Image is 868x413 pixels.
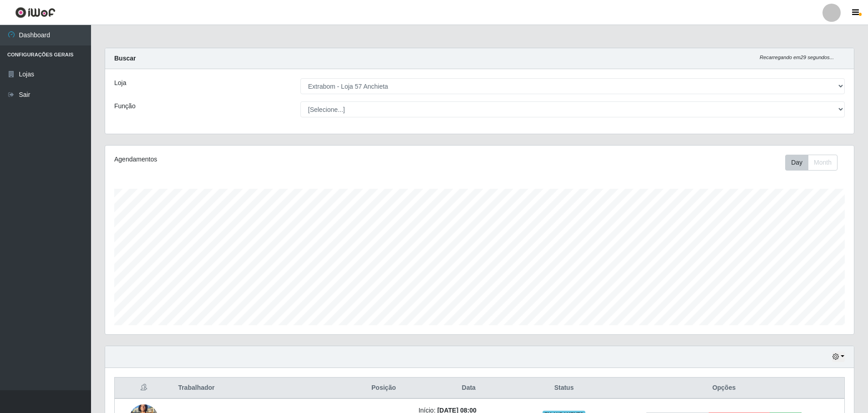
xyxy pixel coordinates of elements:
button: Day [785,155,808,171]
div: First group [785,155,838,171]
label: Função [114,101,136,111]
th: Posição [354,378,413,399]
th: Status [524,378,604,399]
strong: Buscar [114,55,136,62]
div: Agendamentos [114,155,411,164]
th: Trabalhador [173,378,354,399]
th: Opções [604,378,844,399]
button: Month [808,155,838,171]
th: Data [413,378,524,399]
div: Toolbar with button groups [785,155,845,171]
label: Loja [114,78,126,88]
img: CoreUI Logo [15,7,56,18]
i: Recarregando em 29 segundos... [760,55,834,60]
